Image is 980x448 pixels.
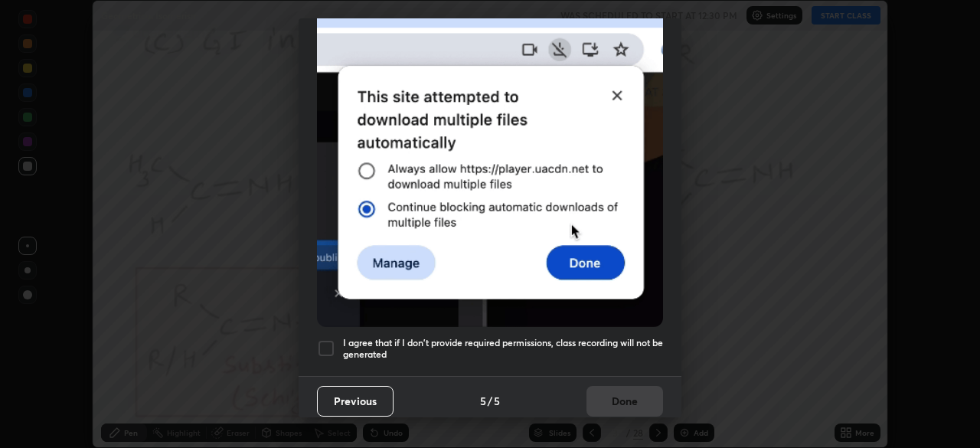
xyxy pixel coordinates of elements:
h4: 5 [494,393,500,409]
button: Previous [317,386,394,417]
h4: 5 [480,393,486,409]
h5: I agree that if I don't provide required permissions, class recording will not be generated [343,337,663,361]
h4: / [488,393,492,409]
